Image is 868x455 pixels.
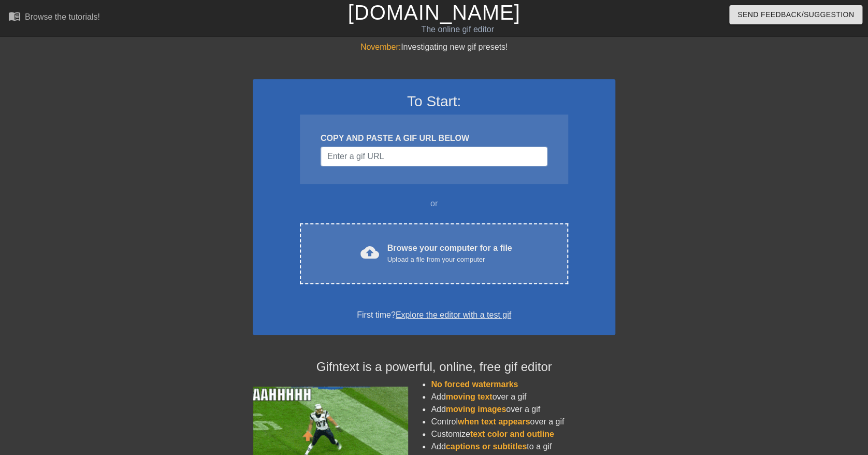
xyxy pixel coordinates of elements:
[729,5,862,24] button: Send Feedback/Suggestion
[280,197,588,210] div: or
[431,380,518,389] span: No forced watermarks
[348,1,520,24] a: [DOMAIN_NAME]
[446,442,527,451] span: captions or subtitles
[266,93,602,110] h3: To Start:
[8,10,100,26] a: Browse the tutorials!
[431,403,615,416] li: Add over a gif
[387,242,512,265] div: Browse your computer for a file
[446,405,506,414] span: moving images
[8,10,21,22] span: menu_book
[321,147,547,166] input: Username
[253,41,615,53] div: Investigating new gif presets!
[25,12,100,21] div: Browse the tutorials!
[431,391,615,403] li: Add over a gif
[295,23,621,36] div: The online gif editor
[396,310,511,319] a: Explore the editor with a test gif
[360,243,379,262] span: cloud_upload
[321,132,547,145] div: COPY AND PASTE A GIF URL BELOW
[737,8,854,21] span: Send Feedback/Suggestion
[431,428,615,440] li: Customize
[431,440,615,453] li: Add to a gif
[253,360,615,375] h4: Gifntext is a powerful, online, free gif editor
[431,416,615,428] li: Control over a gif
[387,254,512,265] div: Upload a file from your computer
[458,417,530,426] span: when text appears
[446,392,493,401] span: moving text
[360,42,401,51] span: November:
[266,309,602,321] div: First time?
[470,430,554,438] span: text color and outline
